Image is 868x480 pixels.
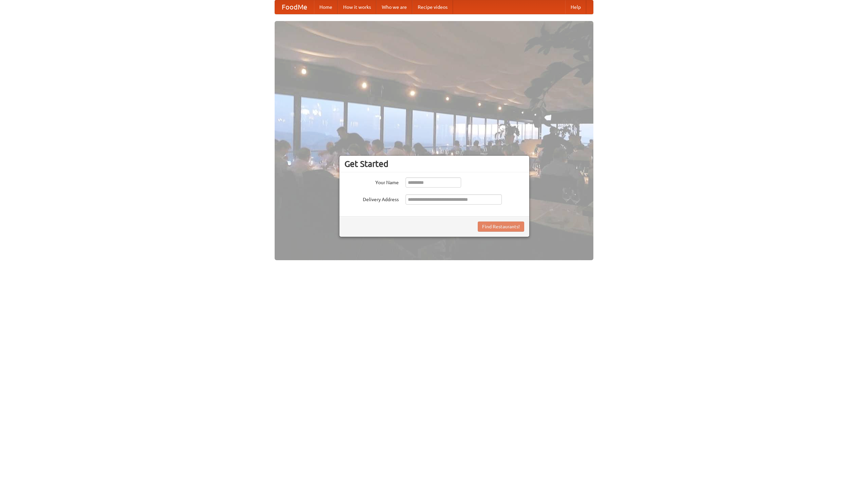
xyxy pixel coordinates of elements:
a: Help [565,0,586,14]
a: How it works [338,0,376,14]
button: Find Restaurants! [478,222,524,232]
h3: Get Started [344,159,524,169]
a: Recipe videos [412,0,453,14]
a: Who we are [376,0,412,14]
a: FoodMe [275,0,314,14]
label: Your Name [344,177,399,186]
label: Delivery Address [344,194,399,203]
a: Home [314,0,338,14]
